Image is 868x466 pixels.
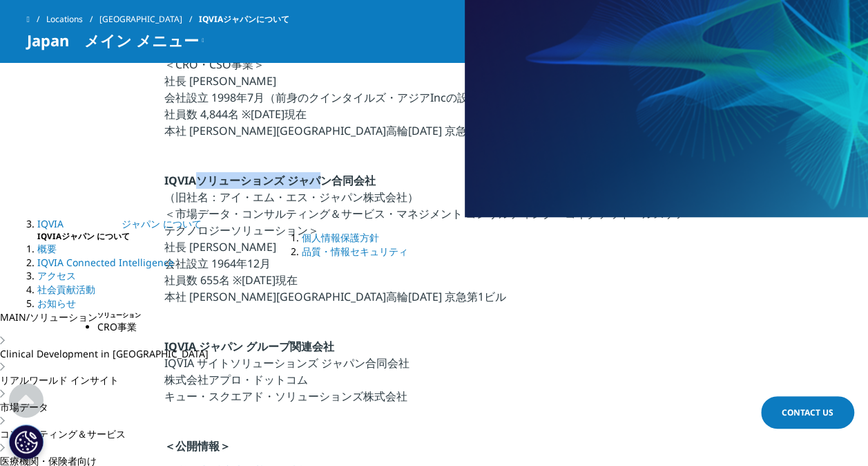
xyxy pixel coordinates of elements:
a: 個人情報保護方針 [302,231,379,244]
a: お知らせ [37,297,76,310]
button: Cookie 設定 [9,425,44,459]
a: 品質・情報セキュリティ [302,245,408,258]
a: IQVIA Connected Intelligence [37,256,174,269]
h5: IQVIAジャパン について [37,231,302,242]
a: 社会貢献活動 [37,283,95,296]
a: IQVIA ジャパン について [37,217,202,230]
a: 概要 [37,242,57,255]
span: ソリューション [30,310,97,324]
a: アクセス [37,269,76,282]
